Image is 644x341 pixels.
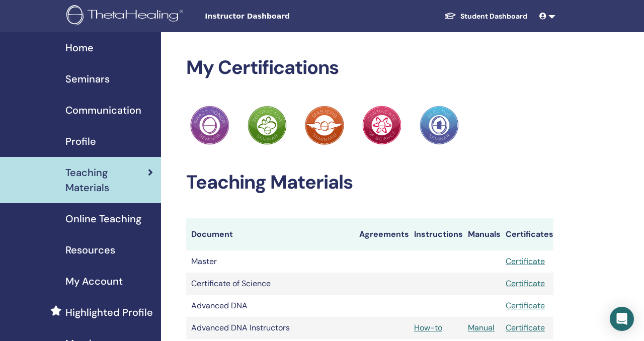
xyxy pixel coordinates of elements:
[444,12,456,20] img: graduation-cap-white.svg
[65,165,148,195] span: Teaching Materials
[65,134,96,149] span: Profile
[186,317,354,339] td: Advanced DNA Instructors
[65,242,115,258] span: Resources
[414,322,442,333] a: How-to
[186,56,553,79] h2: My Certifications
[190,106,229,145] img: Practitioner
[205,11,356,22] span: Instructor Dashboard
[362,106,401,145] img: Practitioner
[506,256,545,267] a: Certificate
[186,250,354,273] td: Master
[65,71,110,87] span: Seminars
[186,273,354,295] td: Certificate of Science
[65,274,123,289] span: My Account
[506,300,545,311] a: Certificate
[65,40,94,55] span: Home
[436,7,535,26] a: Student Dashboard
[186,171,553,194] h2: Teaching Materials
[186,218,354,250] th: Document
[506,278,545,289] a: Certificate
[409,218,463,250] th: Instructions
[468,322,495,333] a: Manual
[501,218,553,250] th: Certificates
[65,305,153,320] span: Highlighted Profile
[506,322,545,333] a: Certificate
[420,106,459,145] img: Practitioner
[186,295,354,317] td: Advanced DNA
[66,5,187,28] img: logo.png
[305,106,344,145] img: Practitioner
[65,211,141,226] span: Online Teaching
[354,218,409,250] th: Agreements
[610,307,634,331] div: Open Intercom Messenger
[65,103,141,118] span: Communication
[248,106,287,145] img: Practitioner
[463,218,501,250] th: Manuals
